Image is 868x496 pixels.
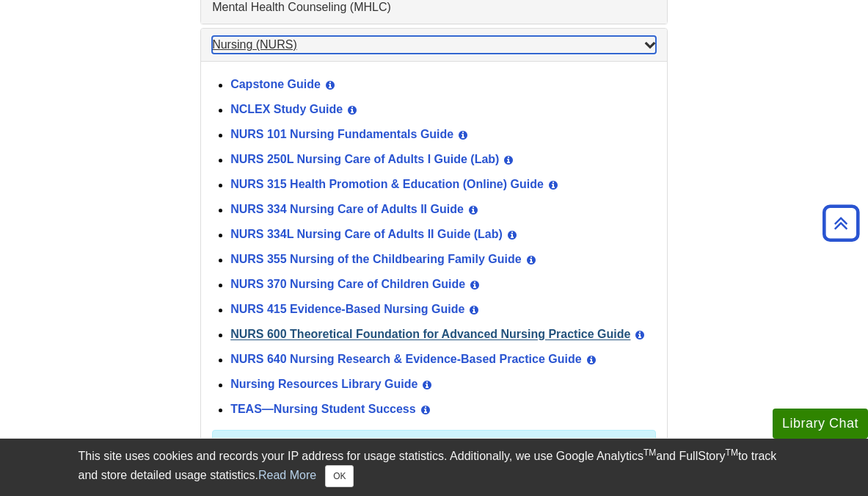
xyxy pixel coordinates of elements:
div: This site uses cookies and records your IP address for usage statistics. Additionally, we use Goo... [79,448,790,487]
a: Capstone Guide [230,79,321,91]
a: TEAS—Nursing Student Success [230,403,416,416]
a: NURS 334 Nursing Care of Adults II Guide [230,204,464,216]
a: NURS 334L Nursing Care of Adults II Guide (Lab) [230,229,503,241]
a: NURS 250L Nursing Care of Adults I Guide (Lab) [230,154,499,166]
a: NCLEX Study Guide [230,104,343,116]
a: NURS 101 Nursing Fundamentals Guide [230,129,453,141]
button: Library Chat [773,409,868,439]
sup: TM [726,448,738,458]
a: NURS 315 Health Promotion & Education (Online) Guide [230,179,544,191]
a: NURS 415 Evidence-Based Nursing Guide [230,303,464,316]
a: NURS 370 Nursing Care of Children Guide [230,278,465,291]
a: Nursing (NURS) [212,36,656,54]
a: Nursing Resources Library Guide [230,378,417,391]
a: NURS 600 Theoretical Foundation for Advanced Nursing Practice Guide [230,328,630,341]
a: Back to Top [817,213,864,233]
a: NURS 355 Nursing of the Childbearing Family Guide [230,254,522,266]
a: NURS 640 Nursing Research & Evidence-Based Practice Guide [230,353,581,366]
sup: TM [643,448,656,458]
a: Read More [258,469,316,481]
button: Close [325,465,354,487]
